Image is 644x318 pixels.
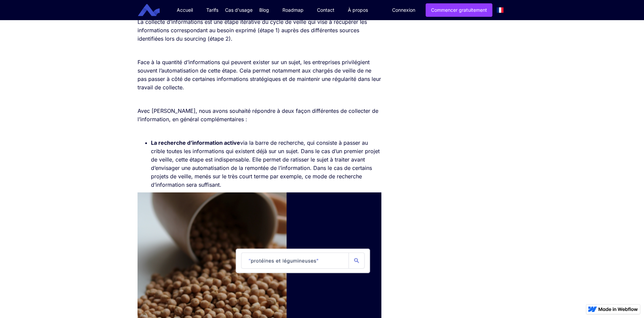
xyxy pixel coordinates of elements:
a: home [143,4,165,16]
a: Commencer gratuitement [426,3,492,17]
p: ‍ [138,95,381,103]
div: Cas d'usage [225,7,253,13]
li: via la barre de recherche, qui consiste à passer au crible toutes les informations qui existent d... [151,139,381,189]
p: La collecte d’informations est une étape itérative du cycle de veille qui vise à récupérer les in... [138,18,381,43]
p: Face à la quantité d’informations qui peuvent exister sur un sujet, les entreprises privilégient ... [138,58,381,92]
p: ‍ [138,46,381,55]
img: Made in Webflow [598,307,638,311]
strong: La recherche d’information active [151,139,240,146]
a: Connexion [387,4,420,16]
p: Avec [PERSON_NAME], nous avons souhaité répondre à deux façon différentes de collecter de l’infor... [138,107,381,124]
p: ‍ [138,127,381,135]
